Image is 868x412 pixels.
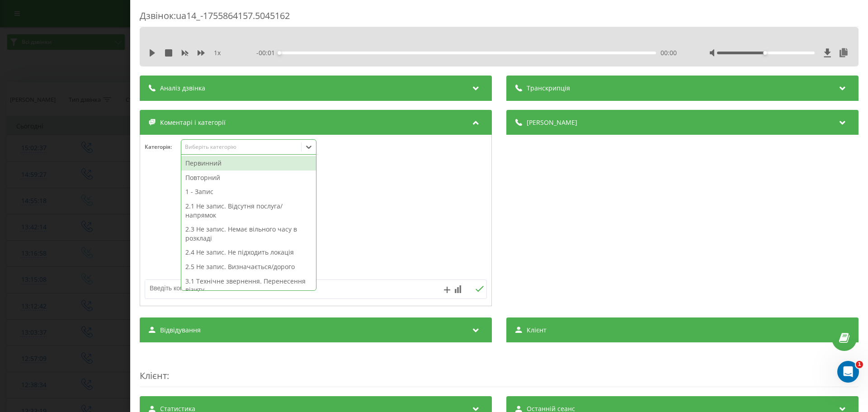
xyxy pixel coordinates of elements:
div: 2.3 Не запис. Немає вільного часу в розкладі [181,222,316,245]
span: 1 [856,361,863,368]
div: Accessibility label [278,51,281,55]
h4: Категорія : [145,144,181,150]
span: 00:00 [660,48,677,57]
div: Дзвінок : ua14_-1755864157.5045162 [140,9,859,27]
div: 2.5 Не запис. Визначається/дорого [181,260,316,274]
div: Accessibility label [764,51,767,55]
div: 3.1 Технічне звернення. Перенесення візиту [181,274,316,297]
div: Виберіть категорію [185,143,298,151]
span: Коментарі і категорії [160,118,226,127]
span: Клієнт [527,326,547,335]
span: [PERSON_NAME] [527,118,577,127]
span: Відвідування [160,326,201,335]
div: 2.1 Не запис. Відсутня послуга/напрямок [181,199,316,222]
span: - 00:01 [256,48,279,57]
div: 2.4 Не запис. Не підходить локація [181,245,316,260]
span: Клієнт [140,369,167,382]
div: 1 - Запис [181,185,316,199]
iframe: Intercom live chat [837,361,859,383]
div: Первинний [181,156,316,170]
span: 1 x [214,48,221,57]
div: : [140,351,859,387]
div: Повторний [181,170,316,185]
span: Аналіз дзвінка [160,84,205,93]
span: Транскрипція [527,84,570,93]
